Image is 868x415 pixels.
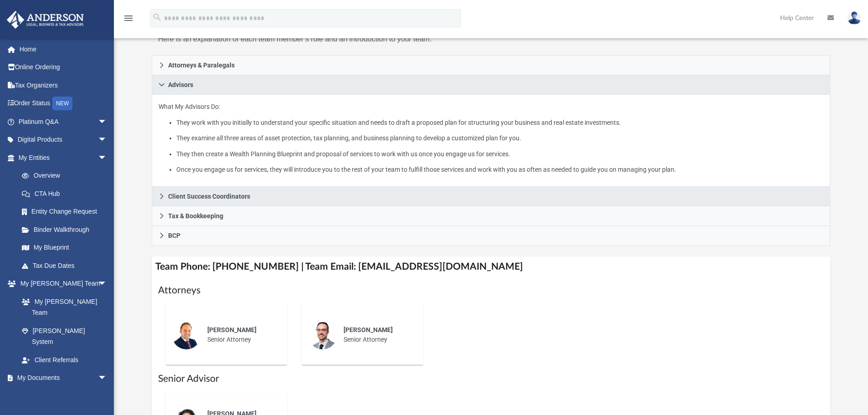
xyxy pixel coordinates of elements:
[152,95,831,187] div: Advisors
[176,164,823,175] li: Once you engage us for services, they will introduce you to the rest of your team to fulfill thos...
[176,149,823,160] li: They then create a Wealth Planning Blueprint and proposal of services to work with us once you en...
[6,113,121,131] a: Platinum Q&Aarrow_drop_down
[168,82,193,88] span: Advisors
[152,55,831,75] a: Attorneys & Paralegals
[176,117,823,128] li: They work with you initially to understand your specific situation and needs to draft a proposed ...
[4,11,87,29] img: Anderson Advisors Platinum Portal
[337,319,417,351] div: Senior Attorney
[13,220,121,239] a: Binder Walkthrough
[13,239,116,257] a: My Blueprint
[6,40,121,58] a: Home
[6,369,116,387] a: My Documentsarrow_drop_down
[158,33,485,46] p: Here is an explanation of each team member’s role and an introduction to your team.
[176,133,823,144] li: They examine all three areas of asset protection, tax planning, and business planning to develop ...
[207,326,257,333] span: [PERSON_NAME]
[98,275,116,293] span: arrow_drop_down
[159,101,824,175] p: What My Advisors Do:
[13,322,116,351] a: [PERSON_NAME] System
[13,351,116,369] a: Client Referrals
[847,11,861,25] img: User Pic
[13,184,121,203] a: CTA Hub
[98,149,116,167] span: arrow_drop_down
[308,320,337,349] img: thumbnail
[98,131,116,149] span: arrow_drop_down
[152,187,831,206] a: Client Success Coordinators
[168,232,180,239] span: BCP
[13,203,121,221] a: Entity Change Request
[13,256,121,275] a: Tax Due Dates
[152,206,831,226] a: Tax & Bookkeeping
[13,167,121,185] a: Overview
[152,256,831,277] h4: Team Phone: [PHONE_NUMBER] | Team Email: [EMAIL_ADDRESS][DOMAIN_NAME]
[172,320,201,349] img: thumbnail
[201,319,281,351] div: Senior Attorney
[6,76,121,94] a: Tax Organizers
[6,131,121,149] a: Digital Productsarrow_drop_down
[158,284,824,297] h1: Attorneys
[123,17,134,24] a: menu
[344,326,393,333] span: [PERSON_NAME]
[152,75,831,95] a: Advisors
[6,275,116,293] a: My [PERSON_NAME] Teamarrow_drop_down
[123,13,134,24] i: menu
[52,97,72,110] div: NEW
[6,94,121,113] a: Order StatusNEW
[6,58,121,77] a: Online Ordering
[13,292,112,322] a: My [PERSON_NAME] Team
[158,372,824,385] h1: Senior Advisor
[98,113,116,131] span: arrow_drop_down
[6,149,121,167] a: My Entitiesarrow_drop_down
[98,369,116,388] span: arrow_drop_down
[168,62,235,68] span: Attorneys & Paralegals
[152,12,162,22] i: search
[168,213,223,219] span: Tax & Bookkeeping
[168,193,250,200] span: Client Success Coordinators
[152,226,831,246] a: BCP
